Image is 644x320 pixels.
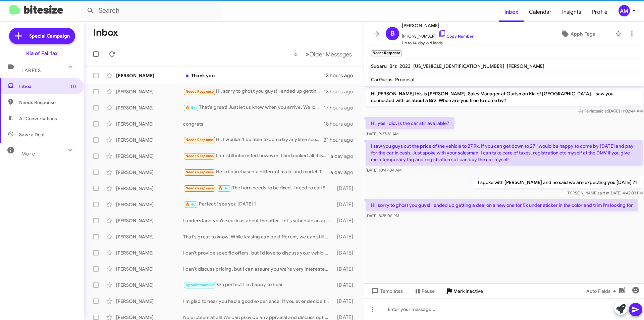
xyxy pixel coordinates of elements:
[334,201,359,208] div: [DATE]
[116,249,183,256] div: [PERSON_NAME]
[581,285,624,297] button: Auto Fields
[116,137,183,143] div: [PERSON_NAME]
[290,47,356,61] nav: Page navigation example
[19,115,57,122] span: All Conversations
[116,185,183,192] div: [PERSON_NAME]
[334,185,359,192] div: [DATE]
[402,21,474,30] span: [PERSON_NAME]
[578,108,643,113] span: Kia Fairfax [DATE] 11:02:44 AM
[116,282,183,288] div: [PERSON_NAME]
[116,72,183,79] div: [PERSON_NAME]
[185,138,214,142] span: Needs Response
[587,2,613,22] a: Profile
[567,190,643,195] span: [PERSON_NAME] [DATE] 4:42:03 PM
[324,88,359,95] div: 13 hours ago
[571,28,595,40] span: Apply Tags
[183,298,334,305] div: I'm glad to hear you had a good experience! If you ever decide to revisit, we can also discuss bu...
[613,5,637,16] button: AM
[116,233,183,240] div: [PERSON_NAME]
[183,233,334,240] div: That's great to know! While leasing can be different, we can still discuss options for your curre...
[218,186,230,190] span: 🔥 Hot
[366,213,399,218] span: [DATE] 8:28:06 PM
[334,249,359,256] div: [DATE]
[116,266,183,272] div: [PERSON_NAME]
[402,30,474,40] span: [PHONE_NUMBER]
[366,131,398,136] span: [DATE] 9:27:26 AM
[116,104,183,111] div: [PERSON_NAME]
[185,170,214,174] span: Needs Response
[116,121,183,127] div: [PERSON_NAME]
[19,99,76,106] span: Needs Response
[366,168,401,173] span: [DATE] 10:47:04 AM
[413,63,504,69] span: [US_VEHICLE_IDENTIFICATION_NUMBER]
[93,27,118,38] h1: Inbox
[116,153,183,159] div: [PERSON_NAME]
[19,131,44,138] span: Save a Deal
[294,50,298,58] span: «
[366,199,638,211] p: Hi, sorry to ghost you guys! I ended up getting a deal on a new one for 5k under sticker in the c...
[399,63,411,69] span: 2023
[29,33,70,39] span: Special Campaign
[586,285,619,297] span: Auto Fields
[183,266,334,272] div: I can't discuss pricing, but I can assure you we’re very interested in your Civic. Let’s schedule...
[499,2,524,22] a: Inbox
[422,285,435,297] span: Pause
[598,190,609,195] span: said at
[334,298,359,305] div: [DATE]
[324,121,359,127] div: 18 hours ago
[371,63,387,69] span: Subaru
[557,2,587,22] a: Insights
[290,47,302,61] button: Previous
[116,169,183,176] div: [PERSON_NAME]
[438,34,474,39] a: Copy Number
[596,108,608,113] span: said at
[183,104,324,111] div: That's great! Just let us know when you arrive. We look forward to seeing you [DATE]!
[390,28,395,39] span: B
[543,28,612,40] button: Apply Tags
[183,88,324,95] div: Hi, sorry to ghost you guys! I ended up getting a deal on a new one for 5k under sticker in the c...
[619,5,630,16] div: AM
[524,2,557,22] a: Calendar
[440,285,488,297] button: Mark Inactive
[330,153,359,159] div: a day ago
[185,202,197,207] span: 🔥 Hot
[364,285,408,297] button: Templates
[185,154,214,158] span: Needs Response
[395,77,414,83] span: Proposal
[473,176,643,188] p: I spoke with [PERSON_NAME] and he said we are expecting you [DATE] ??
[334,217,359,224] div: [DATE]
[71,83,76,90] span: (1)
[183,121,324,127] div: congrats
[366,117,454,129] p: Hi, yes I did. Is the car still available?
[389,63,397,69] span: Brz
[324,72,359,79] div: 13 hours ago
[306,50,309,58] span: »
[371,50,402,56] small: Needs Response
[183,249,334,256] div: I can't provide specific offers, but I’d love to discuss your vehicle further. Can we schedule a ...
[81,3,222,19] input: Search
[185,283,215,287] span: Appointment Set
[371,77,392,83] span: CarGurus
[185,105,197,110] span: 🔥 Hot
[366,88,643,106] p: Hi [PERSON_NAME] this is [PERSON_NAME], Sales Manager at Ourisman Kia of [GEOGRAPHIC_DATA]. I saw...
[183,168,330,176] div: Hello i purchased a different make and model. Thank you!
[9,28,75,44] a: Special Campaign
[19,83,76,90] span: Inbox
[185,89,214,94] span: Needs Response
[309,51,352,58] span: Older Messages
[507,63,544,69] span: [PERSON_NAME]
[116,298,183,305] div: [PERSON_NAME]
[334,233,359,240] div: [DATE]
[183,200,334,208] div: Perfect ! see you [DATE] 1
[302,47,356,61] button: Next
[334,282,359,288] div: [DATE]
[324,137,359,143] div: 21 hours ago
[116,201,183,208] div: [PERSON_NAME]
[21,67,41,74] span: Labels
[324,104,359,111] div: 17 hours ago
[183,136,324,144] div: Hi, I wouldn't be able to come by anytime soon but I am interested to hear about the pricing. Spe...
